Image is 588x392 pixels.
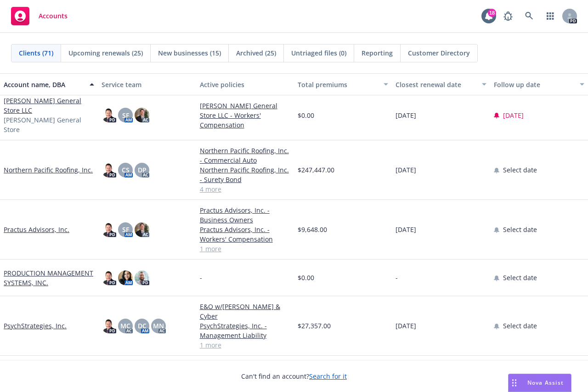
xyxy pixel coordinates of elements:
button: Nova Assist [508,374,571,392]
div: Active policies [200,80,290,89]
img: photo [102,108,116,122]
span: New businesses (15) [158,48,221,58]
span: [DATE] [396,321,416,331]
span: Select date [503,165,537,175]
a: PRODUCTION MANAGEMENT SYSTEMS, INC. [4,268,94,287]
span: Reporting [362,48,393,58]
img: photo [102,319,116,333]
a: E&O w/[PERSON_NAME] & Cyber [200,302,290,321]
a: Northern Pacific Roofing, Inc. - Surety Bond [200,165,290,184]
span: $27,357.00 [298,321,331,331]
span: MC [120,321,130,331]
button: Total premiums [294,73,392,95]
img: photo [102,271,116,285]
a: 1 more [200,340,290,350]
button: Closest renewal date [392,73,490,95]
a: Accounts [7,3,71,29]
span: [DATE] [396,110,416,120]
span: CS [122,165,130,175]
span: $0.00 [298,110,314,120]
div: Follow up date [494,80,574,89]
span: Customer Directory [408,48,470,58]
img: photo [102,163,116,177]
img: photo [135,222,149,237]
a: 1 more [200,244,290,254]
span: [DATE] [396,165,416,175]
span: - [396,273,398,282]
span: DP [138,165,147,175]
a: Practus Advisors, Inc. - Business Owners [200,205,290,225]
a: PsychStrategies, Inc. [4,321,67,331]
div: Account name, DBA [4,80,84,89]
a: Northern Pacific Roofing, Inc. - Commercial Auto [200,146,290,165]
span: [DATE] [396,225,416,234]
img: photo [118,271,133,285]
span: Select date [503,225,537,234]
button: Follow up date [490,73,588,95]
a: 4 more [200,184,290,194]
span: MN [153,321,164,331]
a: PsychStrategies, Inc. - Management Liability [200,321,290,340]
button: Active policies [196,73,294,95]
img: photo [102,222,116,237]
a: Search for it [309,372,347,381]
span: Upcoming renewals (25) [68,48,143,58]
span: Archived (25) [236,48,276,58]
a: Northern Pacific Roofing, Inc. [4,165,93,175]
span: SF [122,110,129,120]
a: Practus Advisors, Inc. - Workers' Compensation [200,225,290,244]
a: Practus Advisors, Inc. [4,225,69,234]
span: Select date [503,321,537,331]
span: Accounts [39,12,68,20]
img: photo [135,271,149,285]
span: Nova Assist [527,379,564,386]
span: - [200,273,202,282]
span: Can't find an account? [241,371,347,381]
div: Closest renewal date [396,80,476,89]
div: Drag to move [509,374,520,392]
span: [DATE] [503,110,524,120]
span: Untriaged files (0) [291,48,346,58]
span: Clients (71) [19,48,53,58]
a: Report a Bug [499,7,517,25]
button: Service team [98,73,196,95]
div: 18 [488,9,496,17]
span: $247,447.00 [298,165,334,175]
div: Total premiums [298,80,378,89]
span: [PERSON_NAME] General Store [4,115,94,134]
a: [PERSON_NAME] General Store LLC - Workers' Compensation [200,101,290,130]
a: Search [520,7,538,25]
span: $9,648.00 [298,225,327,234]
span: DC [138,321,147,331]
span: Select date [503,273,537,282]
div: Service team [102,80,192,89]
a: [PERSON_NAME] General Store LLC [4,96,94,115]
span: SF [122,225,129,234]
a: Switch app [541,7,560,25]
span: $0.00 [298,273,314,282]
img: photo [135,108,149,122]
